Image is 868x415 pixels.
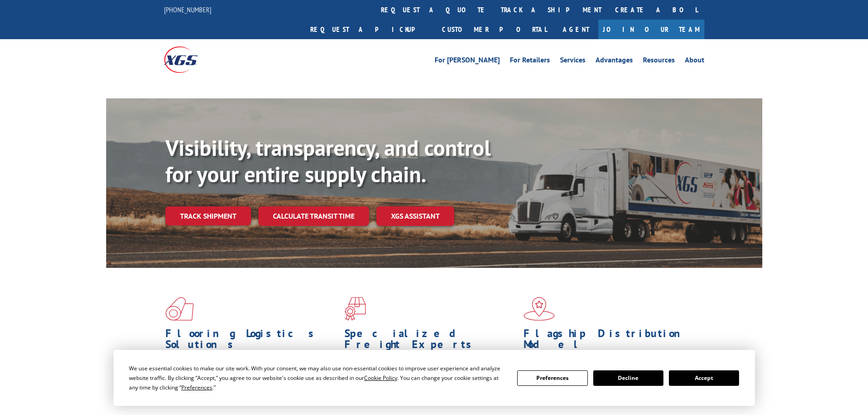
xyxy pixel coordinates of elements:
[435,56,500,67] a: For [PERSON_NAME]
[165,297,194,321] img: xgs-icon-total-supply-chain-intelligence-red
[435,20,554,39] a: Customer Portal
[598,20,704,39] a: Join Our Team
[181,384,212,391] span: Preferences
[344,297,366,321] img: xgs-icon-focused-on-flooring-red
[165,206,251,225] a: Track shipment
[643,56,675,67] a: Resources
[517,370,587,386] button: Preferences
[593,370,663,386] button: Decline
[364,374,397,382] span: Cookie Policy
[129,364,506,392] div: We use essential cookies to make our site work. With your consent, we may also use non-essential ...
[164,5,211,14] a: [PHONE_NUMBER]
[165,133,491,188] b: Visibility, transparency, and control for your entire supply chain.
[669,370,739,386] button: Accept
[258,206,369,226] a: Calculate transit time
[524,328,696,354] h1: Flagship Distribution Model
[165,328,338,354] h1: Flooring Logistics Solutions
[596,56,633,67] a: Advantages
[560,56,586,67] a: Services
[376,206,454,226] a: XGS ASSISTANT
[303,20,435,39] a: Request a pickup
[524,297,555,321] img: xgs-icon-flagship-distribution-model-red
[685,56,704,67] a: About
[554,20,598,39] a: Agent
[510,56,550,67] a: For Retailers
[344,328,517,354] h1: Specialized Freight Experts
[113,350,755,406] div: Cookie Consent Prompt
